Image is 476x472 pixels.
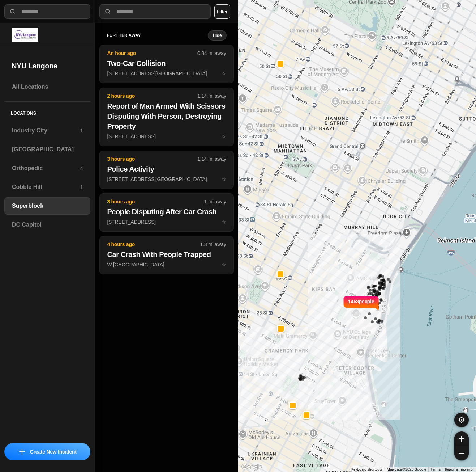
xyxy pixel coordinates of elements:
[107,101,226,131] h2: Report of Man Armed With Scissors Disputing With Person, Destroying Property
[204,198,226,205] p: 1 mi away
[213,33,222,38] small: Hide
[240,463,264,472] img: Google
[104,8,111,15] img: search
[4,443,90,460] button: iconCreate New Incident
[4,141,90,158] a: [GEOGRAPHIC_DATA]
[222,71,226,76] span: star
[80,184,83,191] p: 1
[99,219,233,225] a: 3 hours ago1 mi awayPeople Disputing After Car Crash[STREET_ADDRESS]star
[12,83,83,91] h3: All Locations
[222,176,226,182] span: star
[4,216,90,233] a: DC Capitol
[12,164,80,173] h3: Orthopedic
[387,467,426,471] span: Map data ©2025 Google
[374,295,379,311] img: notch
[80,165,83,172] p: 4
[12,220,83,229] h3: DC Capitol
[4,78,90,96] a: All Locations
[107,92,197,100] p: 2 hours ago
[240,463,264,472] a: Open this area in Google Maps (opens a new window)
[4,122,90,139] a: Industry City1
[454,413,469,427] button: recenter
[107,207,226,217] h2: People Disputing After Car Crash
[107,33,208,38] h5: further away
[454,431,469,446] button: zoom-in
[107,241,200,248] p: 4 hours ago
[12,61,83,71] h2: NYU Langone
[99,151,233,189] button: 3 hours ago1.14 mi awayPolice Activity[STREET_ADDRESS][GEOGRAPHIC_DATA]star
[445,467,474,471] a: Report a map error
[459,436,464,442] img: zoom-in
[19,449,25,455] img: icon
[99,45,233,83] button: An hour ago0.84 mi awayTwo-Car Collision[STREET_ADDRESS][GEOGRAPHIC_DATA]star
[348,298,374,314] p: 1453 people
[222,262,226,267] span: star
[12,28,38,42] img: logo
[107,249,226,260] h2: Car Crash With People Trapped
[4,102,90,122] h5: Locations
[4,178,90,196] a: Cobble Hill1
[342,295,348,311] img: notch
[197,155,226,163] p: 1.14 mi away
[12,202,83,210] h3: Superblock
[107,50,197,57] p: An hour ago
[12,145,83,154] h3: [GEOGRAPHIC_DATA]
[222,219,226,225] span: star
[4,160,90,177] a: Orthopedic4
[107,198,204,205] p: 3 hours ago
[99,88,233,146] button: 2 hours ago1.14 mi awayReport of Man Armed With Scissors Disputing With Person, Destroying Proper...
[200,241,226,248] p: 1.3 mi away
[430,467,441,471] a: Terms
[107,218,226,226] p: [STREET_ADDRESS]
[107,176,226,183] p: [STREET_ADDRESS][GEOGRAPHIC_DATA]
[30,448,77,455] p: Create New Incident
[197,92,226,100] p: 1.14 mi away
[12,183,80,191] h3: Cobble Hill
[459,450,464,456] img: zoom-out
[107,164,226,174] h2: Police Activity
[197,50,226,57] p: 0.84 mi away
[458,417,465,423] img: recenter
[4,197,90,215] a: Superblock
[107,70,226,77] p: [STREET_ADDRESS][GEOGRAPHIC_DATA]
[9,8,16,15] img: search
[208,30,226,41] button: Hide
[107,261,226,268] p: W [GEOGRAPHIC_DATA]
[107,133,226,140] p: [STREET_ADDRESS]
[222,134,226,139] span: star
[99,133,233,139] a: 2 hours ago1.14 mi awayReport of Man Armed With Scissors Disputing With Person, Destroying Proper...
[454,446,469,460] button: zoom-out
[80,127,83,134] p: 1
[214,4,230,19] button: Filter
[351,467,382,472] button: Keyboard shortcuts
[99,236,233,274] button: 4 hours ago1.3 mi awayCar Crash With People TrappedW [GEOGRAPHIC_DATA]star
[107,58,226,68] h2: Two-Car Collision
[99,70,233,76] a: An hour ago0.84 mi awayTwo-Car Collision[STREET_ADDRESS][GEOGRAPHIC_DATA]star
[99,193,233,232] button: 3 hours ago1 mi awayPeople Disputing After Car Crash[STREET_ADDRESS]star
[99,176,233,182] a: 3 hours ago1.14 mi awayPolice Activity[STREET_ADDRESS][GEOGRAPHIC_DATA]star
[99,261,233,267] a: 4 hours ago1.3 mi awayCar Crash With People TrappedW [GEOGRAPHIC_DATA]star
[107,155,197,163] p: 3 hours ago
[12,126,80,135] h3: Industry City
